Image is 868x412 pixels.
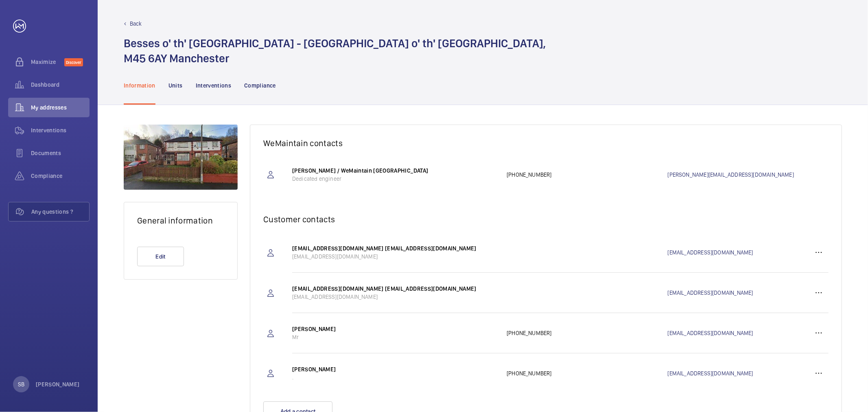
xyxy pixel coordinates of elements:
[124,81,155,90] p: Information
[263,138,829,148] h2: WeMaintain contacts
[292,373,498,381] p: .
[507,369,667,377] p: [PHONE_NUMBER]
[130,20,142,28] p: Back
[292,333,498,341] p: Mr
[31,103,90,112] span: My addresses
[668,171,829,179] a: [PERSON_NAME][EMAIL_ADDRESS][DOMAIN_NAME]
[64,58,83,66] span: Discover
[668,289,809,297] a: [EMAIL_ADDRESS][DOMAIN_NAME]
[244,81,276,90] p: Compliance
[292,175,498,183] p: Dedicated engineer
[292,325,498,333] p: [PERSON_NAME]
[292,252,498,261] p: [EMAIL_ADDRESS][DOMAIN_NAME]
[292,365,498,373] p: [PERSON_NAME]
[124,36,546,66] h1: Besses o' th' [GEOGRAPHIC_DATA] - [GEOGRAPHIC_DATA] o' th' [GEOGRAPHIC_DATA], M45 6AY Manchester
[507,329,667,337] p: [PHONE_NUMBER]
[31,126,90,134] span: Interventions
[668,369,809,377] a: [EMAIL_ADDRESS][DOMAIN_NAME]
[31,208,89,216] span: Any questions ?
[196,81,232,90] p: Interventions
[292,293,498,301] p: [EMAIL_ADDRESS][DOMAIN_NAME]
[668,329,809,337] a: [EMAIL_ADDRESS][DOMAIN_NAME]
[137,215,224,226] h2: General information
[292,167,498,175] p: [PERSON_NAME] / WeMaintain [GEOGRAPHIC_DATA]
[18,380,24,388] p: SB
[31,149,90,157] span: Documents
[36,380,80,388] p: [PERSON_NAME]
[507,171,667,179] p: [PHONE_NUMBER]
[31,81,90,89] span: Dashboard
[168,81,183,90] p: Units
[668,248,809,256] a: [EMAIL_ADDRESS][DOMAIN_NAME]
[292,244,498,252] p: [EMAIL_ADDRESS][DOMAIN_NAME] [EMAIL_ADDRESS][DOMAIN_NAME]
[137,247,184,266] button: Edit
[31,172,90,180] span: Compliance
[292,285,498,293] p: [EMAIL_ADDRESS][DOMAIN_NAME] [EMAIL_ADDRESS][DOMAIN_NAME]
[31,58,64,66] span: Maximize
[263,214,829,224] h2: Customer contacts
